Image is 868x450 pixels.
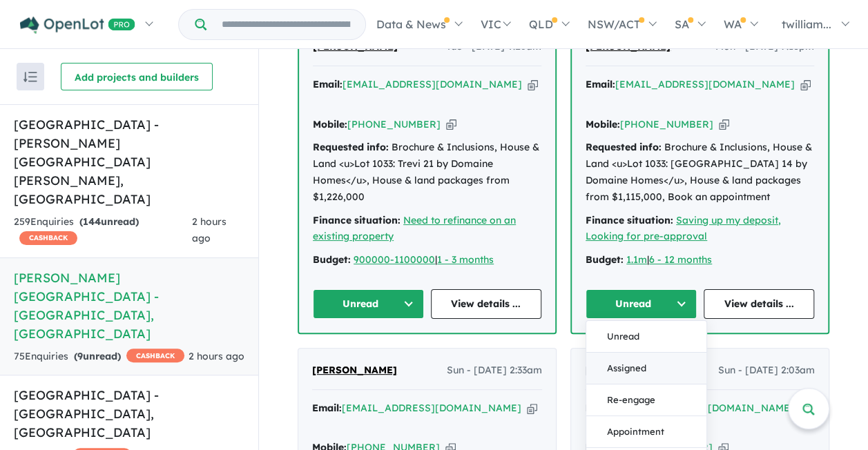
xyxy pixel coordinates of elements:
[342,402,521,414] a: [EMAIL_ADDRESS][DOMAIN_NAME]
[527,401,537,415] button: Copy
[528,77,538,92] button: Copy
[313,289,424,319] button: Unread
[704,289,815,319] a: View details ...
[192,215,226,244] span: 2 hours ago
[586,253,624,266] strong: Budget:
[312,362,397,379] a: [PERSON_NAME]
[586,141,662,153] strong: Requested info:
[347,118,441,130] a: [PHONE_NUMBER]
[586,416,706,448] button: Appointment
[313,118,347,130] strong: Mobile:
[586,78,615,90] strong: Email:
[719,117,729,132] button: Copy
[718,362,815,379] span: Sun - [DATE] 2:03am
[313,139,541,205] div: Brochure & Inclusions, House & Land <u>Lot 1033: Trevi 21 by Domaine Homes</u>, House & land pack...
[585,364,670,376] span: [PERSON_NAME]
[782,17,831,31] span: twilliam...
[586,353,706,384] button: Assigned
[14,214,192,247] div: 259 Enquir ies
[14,115,244,208] h5: [GEOGRAPHIC_DATA] - [PERSON_NAME][GEOGRAPHIC_DATA][PERSON_NAME] , [GEOGRAPHIC_DATA]
[615,78,795,90] a: [EMAIL_ADDRESS][DOMAIN_NAME]
[586,139,814,205] div: Brochure & Inclusions, House & Land <u>Lot 1033: [GEOGRAPHIC_DATA] 14 by Domaine Homes</u>, House...
[79,215,139,228] strong: ( unread)
[77,350,83,362] span: 9
[431,289,542,319] a: View details ...
[313,214,516,243] a: Need to refinance on an existing property
[586,118,620,130] strong: Mobile:
[354,253,435,266] a: 900000-1100000
[61,63,213,90] button: Add projects and builders
[626,253,647,266] a: 1.1m
[313,253,351,266] strong: Budget:
[586,214,781,243] a: Saving up my deposit, Looking for pre-approval
[126,349,184,362] span: CASHBACK
[586,321,706,353] button: Unread
[74,350,121,362] strong: ( unread)
[585,402,615,414] strong: Email:
[800,77,811,92] button: Copy
[447,362,542,379] span: Sun - [DATE] 2:33am
[313,141,389,153] strong: Requested info:
[23,72,37,82] img: sort.svg
[586,252,814,268] div: |
[209,10,363,39] input: Try estate name, suburb, builder or developer
[20,17,135,34] img: Openlot PRO Logo White
[313,78,343,90] strong: Email:
[437,253,494,266] a: 1 - 3 months
[313,214,401,226] strong: Finance situation:
[313,252,541,268] div: |
[586,214,673,226] strong: Finance situation:
[83,215,101,228] span: 144
[312,364,397,376] span: [PERSON_NAME]
[19,231,77,245] span: CASHBACK
[586,384,706,416] button: Re-engage
[343,78,522,90] a: [EMAIL_ADDRESS][DOMAIN_NAME]
[649,253,712,266] a: 6 - 12 months
[14,386,244,442] h5: [GEOGRAPHIC_DATA] - [GEOGRAPHIC_DATA] , [GEOGRAPHIC_DATA]
[586,289,697,319] button: Unread
[585,362,670,379] a: [PERSON_NAME]
[446,117,456,132] button: Copy
[189,350,244,362] span: 2 hours ago
[312,402,342,414] strong: Email:
[14,268,244,343] h5: [PERSON_NAME][GEOGRAPHIC_DATA] - [GEOGRAPHIC_DATA] , [GEOGRAPHIC_DATA]
[620,118,713,130] a: [PHONE_NUMBER]
[14,349,184,365] div: 75 Enquir ies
